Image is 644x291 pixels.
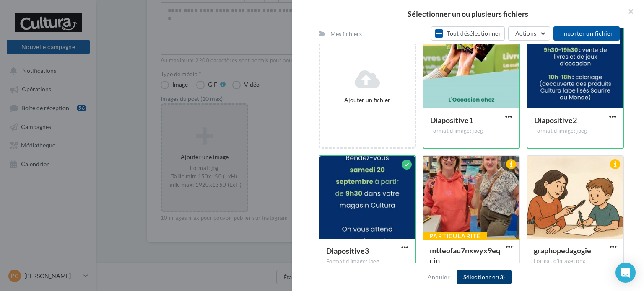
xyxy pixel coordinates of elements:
span: Actions [515,30,536,37]
h2: Sélectionner un ou plusieurs fichiers [305,10,631,18]
div: Format d'image: jpeg [534,127,616,135]
button: Actions [508,26,550,41]
span: graphopedagogie [534,246,591,255]
span: mtteofau7nxwyx9eqcin [430,246,500,265]
button: Tout désélectionner [431,26,505,41]
div: Format d'image: png [534,258,617,265]
span: Diapositive3 [326,246,369,255]
div: Mes fichiers [330,30,362,38]
span: Importer un fichier [560,30,613,37]
div: Open Intercom Messenger [615,263,636,283]
button: Annuler [424,272,453,282]
div: Format d'image: jpeg [430,127,512,135]
div: Particularité [423,232,487,241]
div: Ajouter un fichier [323,96,411,104]
button: Sélectionner(3) [457,270,512,284]
button: Importer un fichier [553,26,620,41]
div: Format d'image: jpeg [326,258,408,265]
span: (3) [498,273,505,281]
span: Diapositive1 [430,116,473,125]
span: Diapositive2 [534,116,577,125]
